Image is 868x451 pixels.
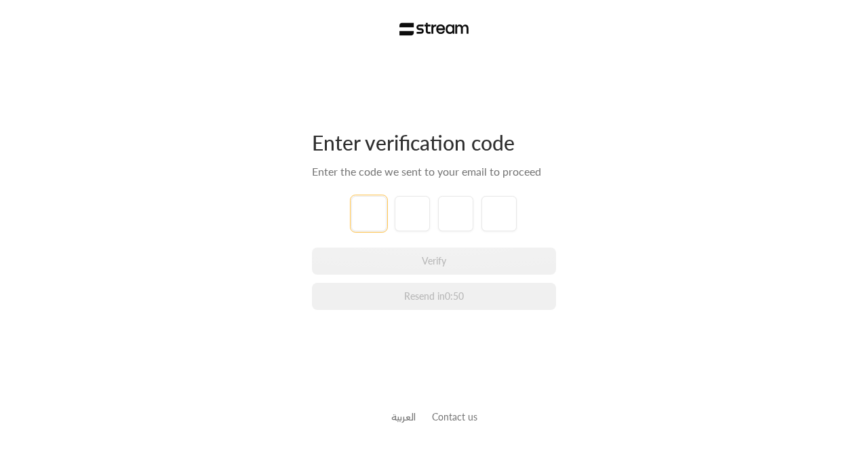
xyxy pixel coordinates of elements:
a: Contact us [432,411,477,423]
div: Enter the code we sent to your email to proceed [312,163,556,180]
a: العربية [391,404,416,429]
button: Contact us [432,410,477,424]
div: Enter verification code [312,130,556,155]
img: Stream Logo [399,22,469,36]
